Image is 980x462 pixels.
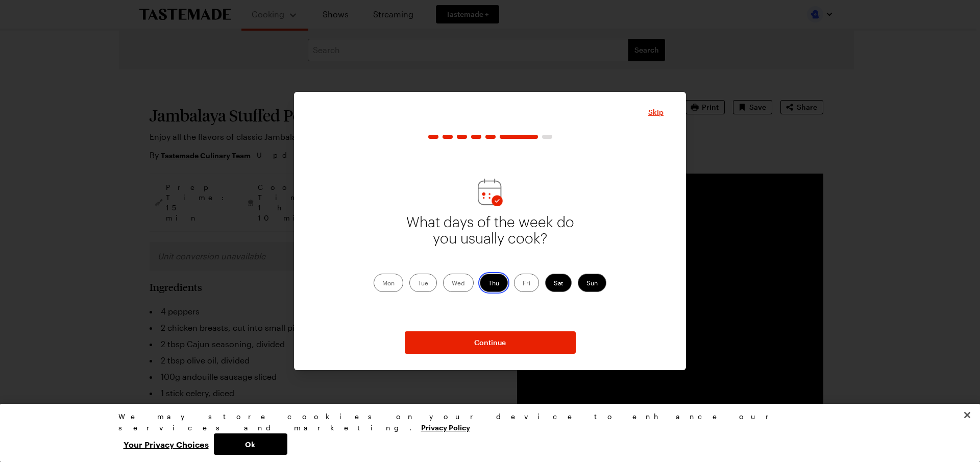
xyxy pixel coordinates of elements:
p: What days of the week do you usually cook? [404,214,576,268]
span: Continue [474,337,506,348]
label: Mon [374,274,403,292]
span: Skip [648,107,664,117]
a: More information about your privacy, opens in a new tab [421,422,470,432]
label: Sat [545,274,572,292]
div: We may store cookies on your device to enhance our services and marketing. [118,411,853,433]
button: Ok [214,433,287,455]
div: Privacy [118,411,853,455]
label: Wed [443,274,474,292]
label: Thu [480,274,508,292]
button: Your Privacy Choices [118,433,214,455]
label: Sun [578,274,606,292]
button: Close [956,404,978,426]
button: NextStepButton [405,331,576,354]
label: Fri [514,274,539,292]
label: Tue [409,274,437,292]
button: Close [648,107,664,117]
